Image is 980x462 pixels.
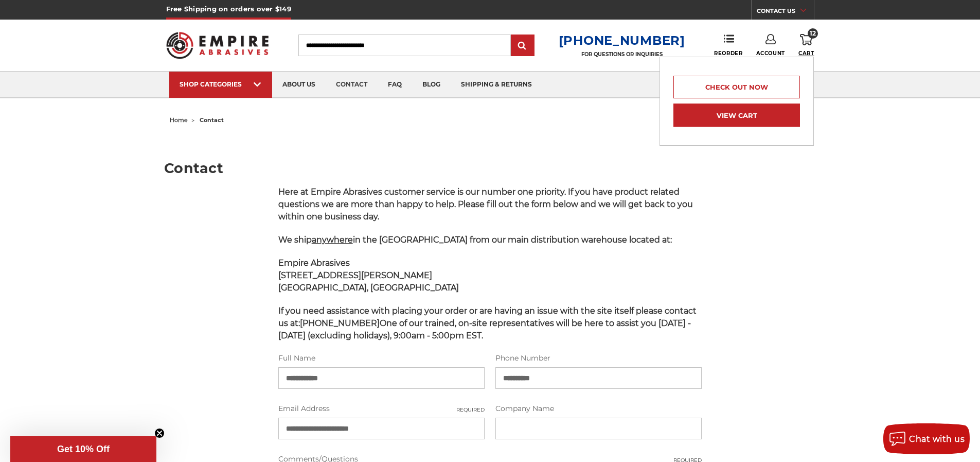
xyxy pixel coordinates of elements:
label: Email Address [278,403,485,414]
a: shipping & returns [451,72,542,98]
span: We ship in the [GEOGRAPHIC_DATA] from our main distribution warehouse located at: [278,235,672,245]
p: FOR QUESTIONS OR INQUIRIES [559,51,685,58]
div: SHOP CATEGORIES [180,80,262,88]
span: contact [200,116,224,124]
span: Cart [798,50,814,57]
strong: [PHONE_NUMBER] [300,318,380,328]
input: Submit [512,36,533,56]
strong: [STREET_ADDRESS][PERSON_NAME] [GEOGRAPHIC_DATA], [GEOGRAPHIC_DATA] [278,270,459,293]
label: Company Name [495,403,702,414]
button: Close teaser [154,428,165,438]
a: View Cart [673,104,800,127]
a: Check out now [673,76,800,98]
div: Get 10% OffClose teaser [10,436,156,462]
span: 12 [808,28,818,39]
span: Empire Abrasives [278,258,350,268]
span: Reorder [714,50,742,57]
a: home [170,116,188,124]
a: Reorder [714,34,742,56]
span: Chat with us [909,434,965,444]
a: 12 Cart [798,34,814,57]
a: faq [378,72,412,98]
span: Account [756,50,785,57]
label: Full Name [278,353,485,364]
span: If you need assistance with placing your order or are having an issue with the site itself please... [278,306,697,340]
small: Required [456,406,485,414]
span: anywhere [312,235,353,245]
a: CONTACT US [757,5,814,20]
a: blog [412,72,451,98]
span: Get 10% Off [57,444,110,454]
button: Chat with us [883,423,970,454]
img: Empire Abrasives [166,25,269,65]
a: contact [326,72,378,98]
label: Phone Number [495,353,702,364]
a: about us [272,72,326,98]
a: [PHONE_NUMBER] [559,33,685,48]
span: Here at Empire Abrasives customer service is our number one priority. If you have product related... [278,187,693,221]
h1: Contact [164,161,816,175]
